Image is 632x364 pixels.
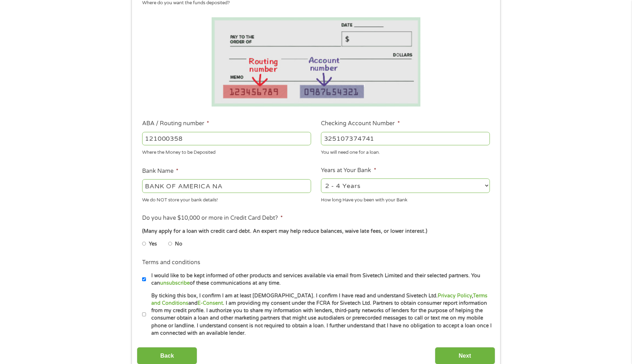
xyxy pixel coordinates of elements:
label: No [175,240,182,248]
label: ABA / Routing number [142,120,209,127]
div: Where the Money to be Deposited [142,147,311,156]
label: Bank Name [142,168,178,175]
input: 263177916 [142,132,311,145]
label: Yes [149,240,157,248]
label: Years at Your Bank [321,167,376,174]
img: Routing number location [212,17,420,107]
div: You will need one for a loan. [321,147,490,156]
label: Checking Account Number [321,120,400,127]
label: I would like to be kept informed of other products and services available via email from Sivetech... [146,272,492,287]
a: E-Consent [197,300,223,306]
input: 345634636 [321,132,490,145]
label: Do you have $10,000 or more in Credit Card Debt? [142,214,283,222]
label: Terms and conditions [142,259,200,266]
label: By ticking this box, I confirm I am at least [DEMOGRAPHIC_DATA]. I confirm I have read and unders... [146,292,492,337]
a: Privacy Policy [438,293,472,299]
div: We do NOT store your bank details! [142,194,311,204]
div: (Many apply for a loan with credit card debt. An expert may help reduce balances, waive late fees... [142,227,490,235]
a: unsubscribe [160,280,190,286]
a: Terms and Conditions [151,293,487,306]
div: How long Have you been with your Bank [321,194,490,204]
